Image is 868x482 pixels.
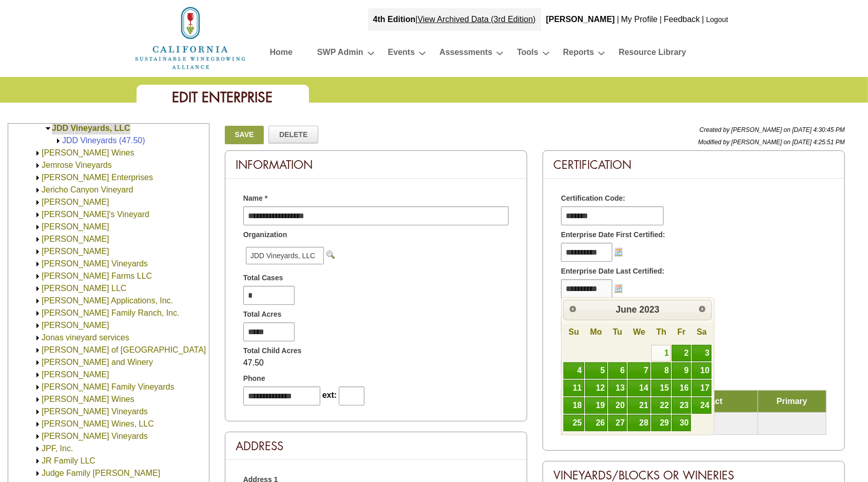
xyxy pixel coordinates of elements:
[42,419,154,428] a: [PERSON_NAME] Wines, LLC
[651,362,671,379] a: 8
[672,345,691,361] a: 2
[225,432,527,460] div: Address
[42,345,206,354] a: [PERSON_NAME] of [GEOGRAPHIC_DATA]
[34,248,42,256] img: Expand Joe Santos
[34,346,42,354] img: Expand Jones of Chalk Hill
[619,45,686,63] a: Resource Library
[34,383,42,391] img: Expand Joseph Family Vineyards
[616,304,637,315] span: June
[585,415,607,431] a: 26
[564,415,584,431] a: 25
[608,415,627,431] a: 27
[34,470,42,477] img: Expand Judge Family Vineyard
[569,305,577,313] span: Prev
[172,88,273,106] span: Edit Enterprise
[613,327,622,336] span: Tuesday
[42,259,148,268] a: [PERSON_NAME] Vineyards
[246,247,324,264] span: JDD Vineyards, LLC
[628,415,650,431] a: 28
[614,284,623,292] img: Choose a date
[42,321,109,330] a: [PERSON_NAME]
[692,345,711,361] a: 3
[758,390,826,412] td: Primary
[585,380,607,396] a: 12
[34,223,42,231] img: Expand JM Lasgoity
[616,8,620,31] div: |
[695,301,711,318] a: Next
[42,395,134,403] a: [PERSON_NAME] Wines
[42,444,73,453] a: JPF, Inc.
[243,229,287,240] span: Organization
[651,380,671,396] a: 15
[243,193,267,204] span: Name *
[42,333,129,342] a: Jonas vineyard services
[270,45,293,63] a: Home
[585,397,607,414] a: 19
[34,162,42,169] img: Expand Jemrose Vineyards
[34,260,42,268] img: Expand Joe Zeller Vineyards
[34,273,42,280] img: Expand Johansing Farms LLC
[42,148,134,157] a: [PERSON_NAME] Wines
[34,371,42,379] img: Expand Joseph Carrasco Vineyards
[388,45,415,63] a: Events
[42,432,148,440] a: [PERSON_NAME] Vineyards
[42,185,133,194] a: Jericho Canyon Vineyard
[42,382,174,391] a: [PERSON_NAME] Family Vineyards
[563,45,594,63] a: Reports
[42,456,95,465] a: JR Family LLC
[672,362,691,379] a: 9
[561,229,665,240] span: Enterprise Date First Certified:
[42,407,148,416] a: [PERSON_NAME] Vineyards
[418,15,536,24] a: View Archived Data (3rd Edition)
[42,296,173,305] a: [PERSON_NAME] Applications, Inc.
[42,222,109,231] a: [PERSON_NAME]
[42,358,153,367] a: [PERSON_NAME] and Winery
[42,309,180,317] a: [PERSON_NAME] Family Ranch, Inc.
[268,126,318,143] a: Delete
[225,151,527,179] div: Information
[34,149,42,157] img: Expand Jeff Runquist Wines
[243,273,283,283] span: Total Cases
[243,358,264,367] span: 47.50
[692,380,711,396] a: 17
[134,5,247,71] img: logo_cswa2x.png
[692,397,711,414] a: 24
[672,380,691,396] a: 16
[564,397,584,414] a: 18
[546,15,615,24] b: [PERSON_NAME]
[34,310,42,317] img: Expand Johnson Family Ranch, Inc.
[42,272,152,280] a: [PERSON_NAME] Farms LLC
[701,8,705,31] div: |
[543,151,844,179] div: Certification
[42,210,149,219] a: [PERSON_NAME]'s Vineyard
[659,8,663,31] div: |
[44,125,52,132] img: Collapse JDD Vineyards, LLC
[621,15,658,24] a: My Profile
[651,397,671,414] a: 22
[34,211,42,219] img: Expand Jimmy's Vineyard
[34,359,42,367] img: Expand Jordan Vineyard and Winery
[42,284,126,293] a: [PERSON_NAME] LLC
[34,457,42,465] img: Expand JR Family LLC
[706,15,728,24] a: Logout
[564,362,584,379] a: 4
[34,199,42,206] img: Expand Jim Lowrie
[34,285,42,293] img: Expand John Anthony Vineyards LLC
[34,322,42,330] img: Expand Johnson Vineyard
[569,327,579,336] span: Sunday
[322,391,337,399] span: ext:
[42,198,109,206] a: [PERSON_NAME]
[34,408,42,416] img: Expand Joseph Phelps Vineyards
[34,396,42,403] img: Expand Joseph Narcizo Wines
[614,247,623,256] img: Choose a date
[565,301,581,318] a: Prev
[34,334,42,342] img: Expand Jonas vineyard services
[697,327,707,336] span: Saturday
[373,15,416,24] strong: 4th Edition
[243,345,302,356] span: Total Child Acres
[608,380,627,396] a: 13
[698,126,845,146] span: Created by [PERSON_NAME] on [DATE] 4:30:45 PM Modified by [PERSON_NAME] on [DATE] 4:25:51 PM
[34,236,42,243] img: Expand Joe Abba Vineyards
[628,380,650,396] a: 14
[628,362,650,379] a: 7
